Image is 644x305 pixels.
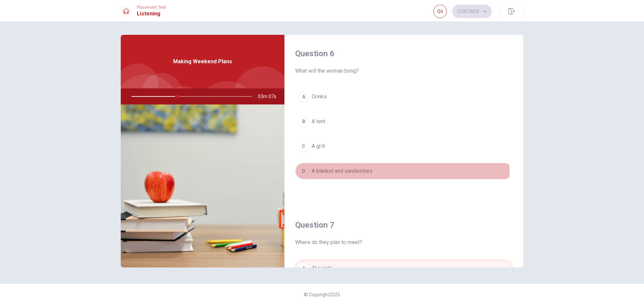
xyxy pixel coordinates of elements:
[295,238,513,246] span: Where do they plan to meet?
[304,292,340,297] span: © Copyright 2025
[298,263,309,274] div: A
[312,167,373,175] span: A blanket and sandwiches
[312,118,325,126] span: A tent
[295,67,513,75] span: What will the woman bring?
[137,10,166,18] h1: Listening
[295,220,513,230] h4: Question 7
[295,163,513,179] button: DA blanket and sandwiches
[312,93,327,101] span: Drinks
[295,260,513,277] button: AAt a park
[298,116,309,127] div: B
[298,166,309,176] div: D
[298,91,309,102] div: A
[137,5,166,10] span: Placement Test
[295,138,513,155] button: CA grill
[295,113,513,130] button: BA tent
[312,142,325,150] span: A grill
[173,58,232,66] span: Making Weekend Plans
[295,48,513,59] h4: Question 6
[121,104,284,268] img: Making Weekend Plans
[295,88,513,105] button: ADrinks
[312,264,332,272] span: At a park
[298,141,309,152] div: C
[258,88,282,104] span: 03m 07s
